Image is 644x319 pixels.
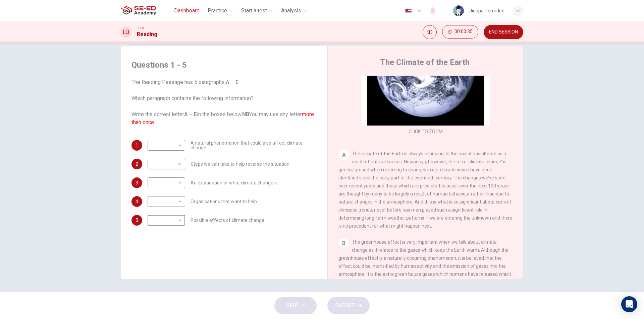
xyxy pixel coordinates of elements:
span: Analysis [281,7,301,15]
div: B [338,238,349,249]
h1: Reading [137,30,157,38]
span: An explanation of what climate change is [191,180,278,185]
div: Jidapa Permdee [469,7,504,15]
span: 5 [136,218,138,223]
span: Practice [208,7,227,15]
div: Hide [442,25,478,39]
b: A – E [226,79,238,85]
span: Possible effects of climate change [191,218,264,223]
h4: The Climate of the Earth [380,57,470,68]
span: Organisations that want to help [191,199,257,204]
span: 1 [136,143,138,148]
span: A natural phenomenon that could also affect climate change [191,141,317,150]
button: Dashboard [171,5,202,17]
h4: Questions 1 - 5 [131,60,317,70]
img: SE-ED Academy logo [121,4,156,17]
button: END SESSION [484,25,523,39]
span: 2 [136,162,138,166]
img: Profile picture [453,5,464,16]
span: 4 [136,199,138,204]
b: NB [242,111,249,117]
span: CEFR [137,26,144,30]
button: Start a test [238,5,276,17]
span: 3 [136,180,138,185]
button: Analysis [278,5,310,17]
span: 00:00:35 [454,29,473,34]
span: Start a test [241,7,267,15]
button: 00:00:35 [442,25,478,38]
div: Open Intercom Messenger [621,296,637,312]
a: SE-ED Academy logo [121,4,171,17]
b: A – E [184,111,197,117]
img: en [404,8,413,13]
span: Steps we can take to help reverse the situation [191,162,289,166]
span: Dashboard [174,7,200,15]
span: END SESSION [489,29,518,35]
span: The climate of the Earth is always changing. In the past it has altered as a result of natural ca... [338,151,513,229]
div: Mute [423,25,437,39]
div: A [338,150,349,160]
button: Practice [205,5,236,17]
span: The Reading Passage has 5 paragraphs, . Which paragraph contains the following information? Write... [131,78,317,127]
